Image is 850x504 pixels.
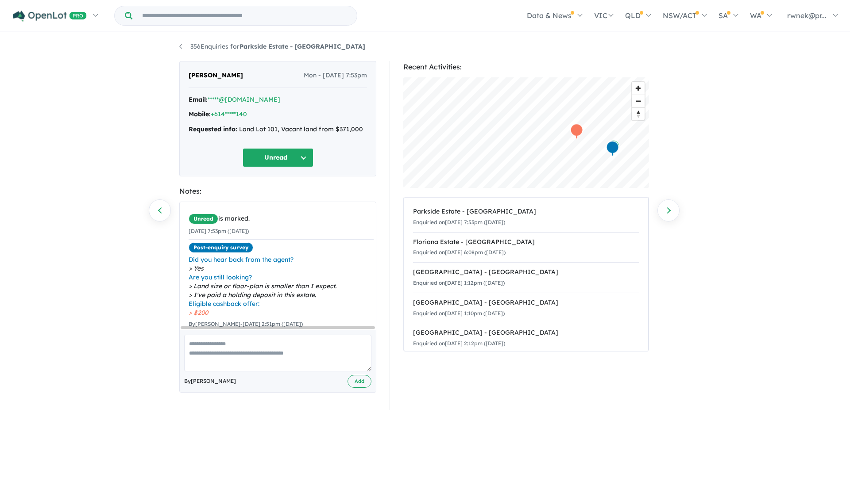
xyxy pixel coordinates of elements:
[787,11,827,20] span: rwnek@pr...
[413,298,639,308] div: [GEOGRAPHIC_DATA] - [GEOGRAPHIC_DATA]
[189,214,374,224] div: is marked.
[413,340,505,347] small: Enquiried on [DATE] 2:12pm ([DATE])
[413,279,505,286] small: Enquiried on [DATE] 1:12pm ([DATE])
[189,290,374,299] span: I've paid a holding deposit in this estate.
[632,82,645,95] button: Zoom in
[189,308,374,317] span: $200
[184,377,236,386] span: By [PERSON_NAME]
[179,42,671,52] nav: breadcrumb
[189,125,237,133] strong: Requested info:
[632,95,645,107] button: Zoom out
[413,219,505,225] small: Enquiried on [DATE] 7:53pm ([DATE])
[570,123,583,140] div: Map marker
[189,70,243,81] span: [PERSON_NAME]
[413,328,639,338] div: [GEOGRAPHIC_DATA] - [GEOGRAPHIC_DATA]
[413,237,639,248] div: Floriana Estate - [GEOGRAPHIC_DATA]
[189,95,208,103] strong: Email:
[240,42,365,50] strong: Parkside Estate - [GEOGRAPHIC_DATA]
[134,6,355,25] input: Try estate name, suburb, builder or developer
[13,11,87,22] img: Openlot PRO Logo White
[403,61,649,73] div: Recent Activities:
[243,148,313,167] button: Unread
[189,214,218,224] span: Unread
[304,70,367,81] span: Mon - [DATE] 7:53pm
[413,206,639,217] div: Parkside Estate - [GEOGRAPHIC_DATA]
[189,321,303,327] small: By [PERSON_NAME] - [DATE] 2:51pm ([DATE])
[413,293,639,324] a: [GEOGRAPHIC_DATA] - [GEOGRAPHIC_DATA]Enquiried on[DATE] 1:10pm ([DATE])
[189,110,211,118] strong: Mobile:
[413,323,639,354] a: [GEOGRAPHIC_DATA] - [GEOGRAPHIC_DATA]Enquiried on[DATE] 2:12pm ([DATE])
[413,232,639,263] a: Floriana Estate - [GEOGRAPHIC_DATA]Enquiried on[DATE] 6:08pm ([DATE])
[189,124,367,135] div: Land Lot 101, Vacant land from $371,000
[413,202,639,233] a: Parkside Estate - [GEOGRAPHIC_DATA]Enquiried on[DATE] 7:53pm ([DATE])
[189,242,253,253] span: Post-enquiry survey
[189,264,374,273] span: Yes
[189,228,249,234] small: [DATE] 7:53pm ([DATE])
[413,310,505,317] small: Enquiried on [DATE] 1:10pm ([DATE])
[189,300,259,308] i: Eligible cashback offer:
[413,267,639,278] div: [GEOGRAPHIC_DATA] - [GEOGRAPHIC_DATA]
[413,262,639,293] a: [GEOGRAPHIC_DATA] - [GEOGRAPHIC_DATA]Enquiried on[DATE] 1:12pm ([DATE])
[189,255,374,264] span: Did you hear back from the agent?
[179,185,376,197] div: Notes:
[179,42,365,50] a: 356Enquiries forParkside Estate - [GEOGRAPHIC_DATA]
[189,282,374,290] span: Land size or floor-plan is smaller than I expect.
[413,249,506,256] small: Enquiried on [DATE] 6:08pm ([DATE])
[403,77,649,188] canvas: Map
[189,273,374,282] span: Are you still looking?
[606,141,619,157] div: Map marker
[348,375,371,388] button: Add
[607,140,620,156] div: Map marker
[632,107,645,120] button: Reset bearing to north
